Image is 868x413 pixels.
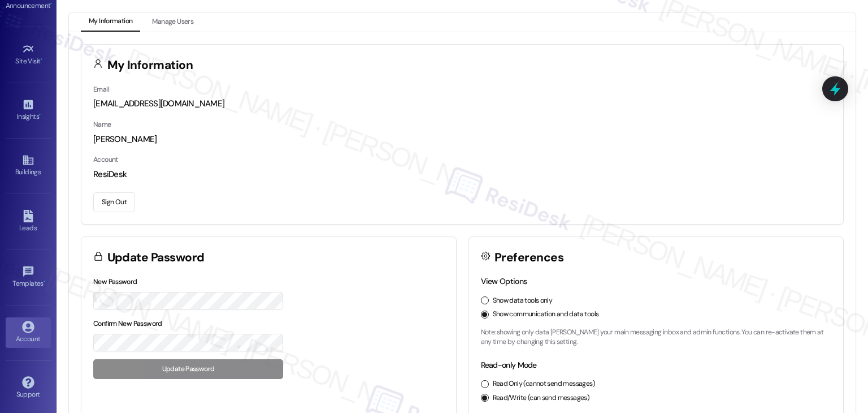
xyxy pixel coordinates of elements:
[81,12,140,32] button: My Information
[93,85,109,94] label: Email
[44,278,45,286] span: •
[6,373,51,403] a: Support
[107,252,205,264] h3: Update Password
[481,360,537,370] label: Read-only Mode
[6,317,51,348] a: Account
[6,206,51,237] a: Leads
[93,120,111,129] label: Name
[493,309,599,320] label: Show communication and data tools
[93,192,135,212] button: Sign Out
[93,319,162,328] label: Confirm New Password
[481,328,832,347] p: Note: showing only data [PERSON_NAME] your main messaging inbox and admin functions. You can re-a...
[6,262,51,292] a: Templates •
[39,111,41,119] span: •
[493,379,595,389] label: Read Only (cannot send messages)
[107,59,193,71] h3: My Information
[93,134,831,145] div: [PERSON_NAME]
[93,169,831,180] div: ResiDesk
[494,252,563,264] h3: Preferences
[93,277,137,286] label: New Password
[93,98,831,110] div: [EMAIL_ADDRESS][DOMAIN_NAME]
[6,95,51,126] a: Insights •
[6,40,51,70] a: Site Visit •
[493,393,590,403] label: Read/Write (can send messages)
[41,55,42,63] span: •
[6,150,51,181] a: Buildings
[481,276,527,286] label: View Options
[493,296,553,306] label: Show data tools only
[144,12,201,32] button: Manage Users
[93,155,118,164] label: Account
